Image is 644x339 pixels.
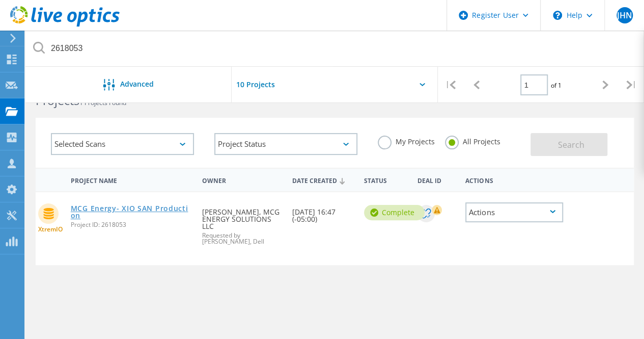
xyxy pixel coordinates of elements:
span: JHN [617,11,632,19]
div: Deal Id [412,170,460,189]
span: Requested by [PERSON_NAME], Dell [202,232,282,245]
div: [PERSON_NAME], MCG ENERGY SOLUTIONS LLC [197,192,287,255]
span: XtremIO [38,226,63,232]
div: Complete [364,205,425,220]
span: Project ID: 2618053 [71,222,192,228]
div: Status [359,170,413,189]
a: Live Optics Dashboard [10,21,120,29]
a: MCG Energy- XIO SAN Production [71,205,192,219]
div: Actions [465,202,563,222]
span: Search [558,139,584,150]
div: Owner [197,170,287,189]
div: Actions [460,170,568,189]
span: of 1 [550,81,561,90]
div: | [438,67,464,103]
button: Search [530,133,607,156]
label: All Projects [445,136,500,145]
div: Date Created [287,170,359,190]
svg: \n [553,11,562,20]
div: [DATE] 16:47 (-05:00) [287,192,359,233]
div: | [618,67,644,103]
div: Project Status [214,133,357,155]
label: My Projects [378,136,435,145]
div: Project Name [66,170,198,189]
div: Selected Scans [51,133,194,155]
span: Advanced [120,81,154,88]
